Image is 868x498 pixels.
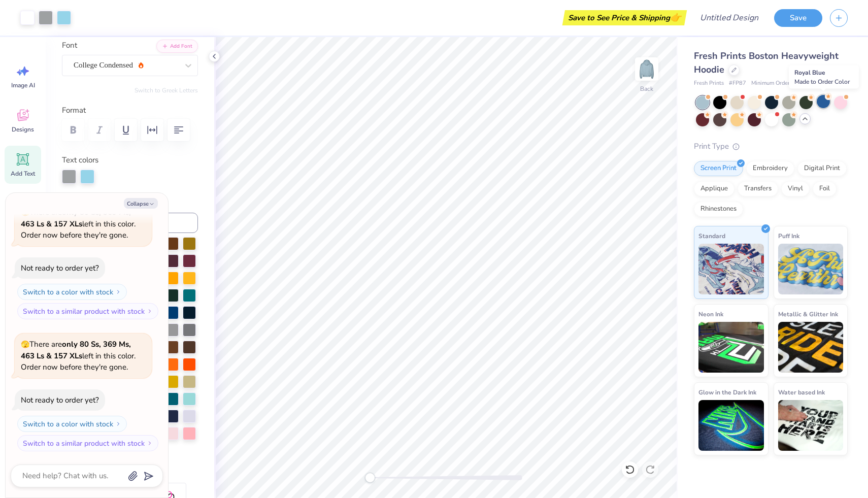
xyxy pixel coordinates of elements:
[21,395,99,405] div: Not ready to order yet?
[694,141,848,152] div: Print Type
[729,79,746,88] span: # FP87
[698,400,764,451] img: Glow in the Dark Ink
[17,416,127,432] button: Switch to a color with stock
[147,308,153,314] img: Switch to a similar product with stock
[694,50,839,76] span: Fresh Prints Boston Heavyweight Hoodie
[21,339,136,372] span: There are left in this color. Order now before they're gone.
[115,289,121,295] img: Switch to a color with stock
[12,125,34,134] span: Designs
[797,161,847,176] div: Digital Print
[62,154,98,166] label: Text colors
[746,161,794,176] div: Embroidery
[17,435,158,451] button: Switch to a similar product with stock
[778,322,844,373] img: Metallic & Glitter Ink
[640,84,653,93] div: Back
[778,400,844,451] img: Water based Ink
[147,440,153,446] img: Switch to a similar product with stock
[365,473,375,483] div: Accessibility label
[774,9,822,27] button: Save
[778,244,844,294] img: Puff Ink
[11,81,35,89] span: Image AI
[124,198,158,209] button: Collapse
[21,207,136,240] span: There are left in this color. Order now before they're gone.
[751,79,802,88] span: Minimum Order: 12 +
[21,207,131,229] strong: only 80 Ss, 369 Ms, 463 Ls & 157 XLs
[637,59,657,79] img: Back
[781,181,810,196] div: Vinyl
[565,10,684,25] div: Save to See Price & Shipping
[62,40,77,51] label: Font
[135,86,198,94] button: Switch to Greek Letters
[670,11,681,23] span: 👉
[698,387,756,397] span: Glow in the Dark Ink
[778,230,799,241] span: Puff Ink
[21,263,99,273] div: Not ready to order yet?
[789,65,859,89] div: Royal Blue
[694,161,743,176] div: Screen Print
[813,181,837,196] div: Foil
[62,105,198,116] label: Format
[21,340,29,349] span: 🫣
[115,421,121,427] img: Switch to a color with stock
[794,78,850,86] span: Made to Order Color
[692,8,766,28] input: Untitled Design
[738,181,778,196] div: Transfers
[698,244,764,294] img: Standard
[694,79,724,88] span: Fresh Prints
[698,309,723,319] span: Neon Ink
[698,322,764,373] img: Neon Ink
[17,303,158,319] button: Switch to a similar product with stock
[694,202,743,217] div: Rhinestones
[156,40,198,53] button: Add Font
[698,230,725,241] span: Standard
[11,170,35,178] span: Add Text
[778,387,825,397] span: Water based Ink
[17,284,127,300] button: Switch to a color with stock
[21,339,131,361] strong: only 80 Ss, 369 Ms, 463 Ls & 157 XLs
[778,309,838,319] span: Metallic & Glitter Ink
[694,181,735,196] div: Applique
